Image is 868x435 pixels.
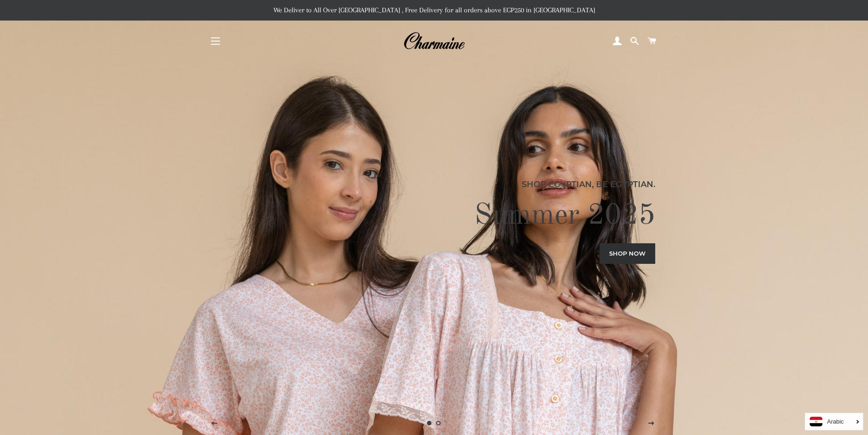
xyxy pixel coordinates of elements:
button: Next slide [640,412,663,435]
img: Charmaine Egypt [403,31,465,51]
button: Previous slide [203,412,226,435]
a: Load slide 2 [434,419,443,428]
a: Slide 1, current [425,419,434,428]
p: Shop Egyptian, Be Egyptian. [213,178,655,191]
h2: Summer 2025 [213,198,655,234]
a: Shop now [600,243,655,263]
a: Arabic [810,417,858,426]
i: Arabic [827,419,844,425]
